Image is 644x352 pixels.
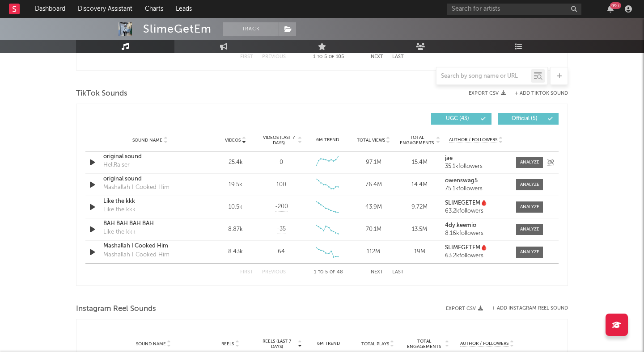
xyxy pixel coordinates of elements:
button: First [240,270,253,275]
button: Last [392,54,404,59]
button: 99+ [607,5,614,13]
div: 1 5 105 [304,52,353,63]
span: Reels (last 7 days) [257,339,297,349]
span: Total Engagements [405,339,444,349]
div: 99 + [610,2,621,9]
span: TikTok Sounds [76,88,127,99]
button: + Add TikTok Sound [515,91,568,96]
div: HellRaiser [103,161,130,170]
button: Next [371,270,383,275]
div: 43.9M [353,203,394,212]
button: First [240,54,253,59]
div: 76.4M [353,180,394,189]
div: 75.1k followers [445,186,507,192]
div: 35.1k followers [445,163,507,170]
a: original sound [103,152,197,161]
strong: 4dy.keemio [445,222,476,228]
span: to [317,55,322,59]
span: -200 [275,202,288,211]
span: -35 [277,225,286,234]
div: 8.16k followers [445,230,507,237]
div: 97.1M [353,158,394,167]
div: 112M [353,247,394,256]
span: Sound Name [136,341,166,347]
button: UGC(43) [431,113,491,125]
div: 25.4k [215,158,256,167]
div: Like the kkk [103,205,136,214]
div: 6M Trend [306,340,351,347]
button: Previous [262,270,286,275]
span: Instagram Reel Sounds [76,304,156,314]
strong: SLIMEGETEM🩸 [445,245,487,251]
div: 10.5k [215,203,256,212]
span: Sound Name [132,138,162,143]
a: owenswag5 [445,178,507,184]
div: SlimeGetEm [143,22,212,36]
button: Export CSV [469,91,506,96]
div: 19.5k [215,180,256,189]
button: Track [223,22,279,36]
a: BAH BAH BAH BAH [103,219,197,228]
input: Search for artists [447,4,581,15]
div: 70.1M [353,225,394,234]
span: Videos (last 7 days) [261,135,297,146]
div: 15.4M [399,158,441,167]
div: 64 [278,247,285,256]
span: Author / Followers [449,137,497,143]
input: Search by song name or URL [436,73,531,80]
a: original sound [103,175,197,184]
a: Mashallah I Cooked Him [103,242,197,251]
span: Total Plays [361,341,389,347]
a: 4dy.keemio [445,222,507,229]
strong: owenswag5 [445,178,478,184]
a: SLIMEGETEM🩸 [445,200,507,206]
span: of [329,55,334,59]
div: 9.72M [399,203,441,212]
div: + Add Instagram Reel Sound [483,306,568,311]
div: 63.2k followers [445,208,507,214]
div: Mashallah I Cooked Him [103,183,169,192]
span: Total Views [357,138,385,143]
button: Next [371,54,383,59]
div: 14.4M [399,180,441,189]
span: to [318,270,323,274]
div: 8.87k [215,225,256,234]
span: of [330,270,335,274]
div: 100 [276,180,286,189]
div: Mashallah I Cooked Him [103,251,169,260]
span: Author / Followers [460,341,508,347]
button: Official(5) [498,113,559,125]
strong: jae [445,155,453,161]
button: Last [392,270,404,275]
span: Official ( 5 ) [504,116,545,122]
span: Total Engagements [399,135,435,146]
div: 1 5 48 [304,267,353,278]
a: jae [445,155,507,162]
div: 63.2k followers [445,253,507,259]
button: Previous [262,54,286,59]
div: 0 [280,158,283,167]
button: + Add Instagram Reel Sound [492,306,568,311]
a: Like the kkk [103,197,197,206]
strong: SLIMEGETEM🩸 [445,200,487,206]
span: Videos [225,138,241,143]
div: 8.43k [215,247,256,256]
a: SLIMEGETEM🩸 [445,245,507,251]
span: Reels [221,341,234,347]
div: 13.5M [399,225,441,234]
div: 19M [399,247,441,256]
div: Like the kkk [103,228,136,237]
button: + Add TikTok Sound [506,91,568,96]
div: 6M Trend [307,137,348,143]
span: UGC ( 43 ) [437,116,478,122]
button: Export CSV [446,306,483,311]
